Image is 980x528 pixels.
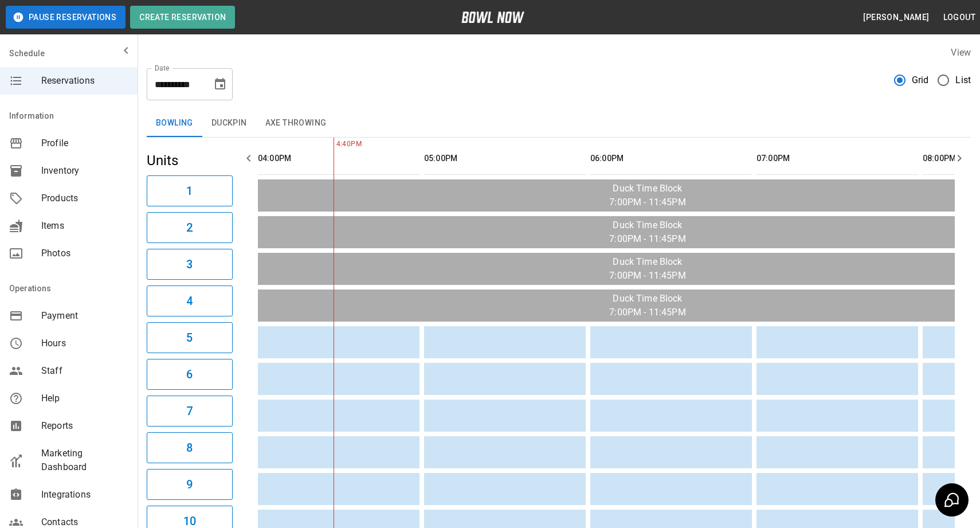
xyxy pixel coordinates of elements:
h6: 4 [186,292,193,310]
h6: 9 [186,475,193,494]
button: 1 [147,175,233,206]
button: Pause Reservations [6,6,126,29]
h5: Units [147,151,233,170]
span: Marketing Dashboard [41,447,128,474]
span: Reports [41,419,128,433]
button: 4 [147,285,233,316]
span: Hours [41,337,128,350]
button: Axe Throwing [256,109,336,137]
div: inventory tabs [147,109,971,137]
h6: 6 [186,365,193,384]
button: 7 [147,396,233,427]
th: 06:00PM [590,142,752,175]
span: Integrations [41,488,128,502]
button: 6 [147,359,233,390]
button: 5 [147,322,233,353]
button: Duckpin [202,109,256,137]
h6: 7 [186,402,193,420]
span: List [955,73,971,87]
label: View [951,47,971,58]
span: Staff [41,364,128,378]
span: Help [41,392,128,405]
th: 07:00PM [756,142,918,175]
h6: 8 [186,439,193,457]
button: 2 [147,212,233,243]
button: 3 [147,249,233,280]
span: Products [41,191,128,205]
button: Create Reservation [130,6,235,29]
h6: 3 [186,255,193,273]
img: logo [461,11,524,23]
span: Items [41,219,128,233]
h6: 2 [186,218,193,237]
span: Inventory [41,164,128,178]
span: Payment [41,309,128,323]
button: Bowling [147,109,202,137]
span: Profile [41,136,128,150]
button: Logout [939,7,980,28]
button: 8 [147,432,233,463]
span: Reservations [41,74,128,88]
h6: 1 [186,182,193,200]
button: Choose date, selected date is Sep 4, 2025 [209,73,232,96]
span: Photos [41,247,128,260]
span: Grid [912,73,929,87]
h6: 5 [186,328,193,347]
th: 04:00PM [258,142,420,175]
span: 4:40PM [334,139,336,150]
th: 05:00PM [424,142,586,175]
button: 9 [147,469,233,500]
button: [PERSON_NAME] [859,7,934,28]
